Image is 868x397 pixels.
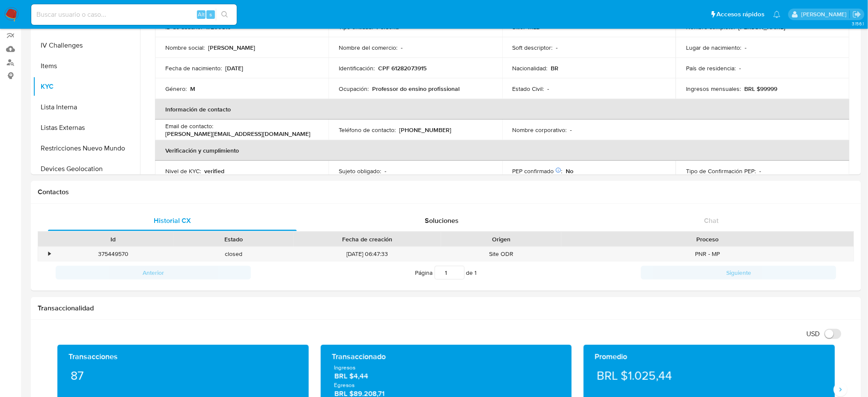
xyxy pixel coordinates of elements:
p: BRL $99999 [744,85,777,93]
p: M [190,85,195,93]
p: manuel.flocco@mercadolibre.com [801,10,850,18]
p: [PERSON_NAME][EMAIL_ADDRESS][DOMAIN_NAME] [165,130,310,138]
button: Siguiente [641,266,836,280]
p: PEP confirmado : [513,167,563,175]
p: BR [551,64,559,72]
p: Tipo de Confirmación PEP : [686,167,756,175]
button: Devices Geolocation [33,159,140,179]
input: Buscar usuario o caso... [31,9,237,20]
p: Ingresos mensuales : [686,85,741,93]
div: • [48,250,51,258]
p: CPF 61282073915 [378,64,427,72]
span: Soluciones [425,216,459,226]
span: Alt [198,10,205,18]
p: - [556,44,558,51]
button: KYC [33,76,140,97]
p: - [759,167,761,175]
p: [PERSON_NAME] [208,44,255,51]
span: 3.156.1 [852,20,864,27]
p: Email de contacto : [165,122,213,130]
p: verified [204,167,224,175]
button: Listas Externas [33,117,140,138]
span: Historial CX [154,216,191,226]
p: [PHONE_NUMBER] [399,126,451,134]
p: No [566,167,574,175]
p: - [385,167,386,175]
p: [PERSON_NAME] [738,23,785,31]
p: - [570,126,572,134]
p: Nombre corporativo : [513,126,567,134]
span: Chat [704,216,719,226]
button: search-icon [216,9,233,21]
a: Notificaciones [773,11,781,18]
p: Sujeto obligado : [339,167,381,175]
button: Restricciones Nuevo Mundo [33,138,140,159]
span: s [209,10,212,18]
p: Teléfono de contacto : [339,126,396,134]
span: Accesos rápidos [717,10,765,19]
span: 1 [475,268,477,277]
th: Información de contacto [155,99,850,120]
th: Verificación y cumplimiento [155,140,850,161]
div: PNR - MP [561,247,854,261]
h1: Contactos [38,188,854,196]
p: MLB [528,23,540,31]
p: - [745,44,746,51]
div: 375449570 [53,247,173,261]
div: Site ODR [441,247,561,261]
p: Tipo entidad : [339,23,373,31]
div: Id [59,235,167,244]
h1: Transaccionalidad [38,304,854,313]
a: Salir [853,10,862,19]
p: Género : [165,85,187,93]
p: Persona [376,23,399,31]
div: closed [173,247,294,261]
div: Proceso [567,235,848,244]
p: Identificación : [339,64,375,72]
p: Ocupación : [339,85,369,93]
button: Anterior [56,266,251,280]
p: Estado Civil : [513,85,544,93]
p: - [401,44,403,51]
p: Fecha de nacimiento : [165,64,222,72]
div: Origen [447,235,555,244]
div: Fecha de creación [300,235,435,244]
p: Lugar de nacimiento : [686,44,741,51]
p: Sitio : [513,23,525,31]
p: Nombre del comercio : [339,44,397,51]
p: [DATE] [225,64,243,72]
p: Soft descriptor : [513,44,553,51]
p: - [548,85,549,93]
p: Nivel de KYC : [165,167,201,175]
p: - [739,64,741,72]
span: Página de [415,266,477,280]
p: 17200810 [206,23,231,31]
p: Nacionalidad : [513,64,548,72]
p: ID de usuario : [165,23,202,31]
div: [DATE] 06:47:33 [294,247,441,261]
button: Items [33,56,140,76]
p: Nombre completo : [686,23,735,31]
p: País de residencia : [686,64,736,72]
p: Nombre social : [165,44,205,51]
div: Estado [179,235,288,244]
button: IV Challenges [33,35,140,56]
p: Professor do ensino profissional [372,85,459,93]
button: Lista Interna [33,97,140,117]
